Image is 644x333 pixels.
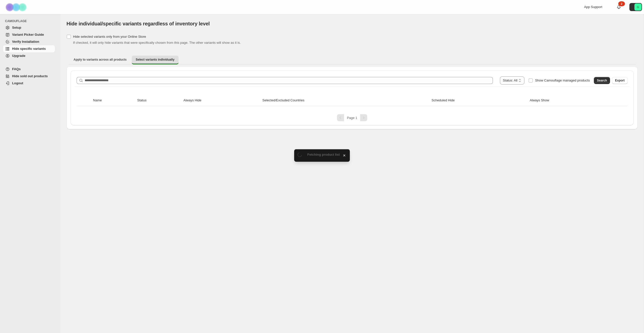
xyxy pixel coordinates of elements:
span: Search [597,78,607,82]
span: Setup [12,26,21,29]
th: Scheduled Hide [430,95,528,106]
span: Hide individual/specific variants regardless of inventory level [66,21,210,26]
span: Upgrade [12,54,25,58]
a: Upgrade [3,52,55,59]
span: CAMOUFLAGE [5,19,57,23]
span: Logout [12,81,23,85]
span: If checked, it will only hide variants that were specifically chosen from this page. The other va... [73,41,241,45]
span: Variant Picker Guide [12,33,44,36]
button: Apply to variants across all products [70,56,131,64]
span: Show Camouflage managed products [535,78,590,82]
button: Search [594,77,610,84]
button: Avatar with initials G [629,3,642,11]
span: Apply to variants across all products [74,58,127,62]
span: Hide sold out products [12,74,48,78]
a: Hide specific variants [3,45,55,52]
a: Verify Installation [3,38,55,45]
span: Fetching product list [307,153,340,156]
th: Name [92,95,136,106]
th: Always Hide [182,95,261,106]
span: Verify Installation [12,40,39,44]
img: Camouflage [4,0,29,14]
text: G [637,6,639,9]
a: Hide sold out products [3,73,55,80]
span: Select variants individually [136,58,175,62]
th: Status [136,95,182,106]
th: Always Show [528,95,613,106]
th: Selected/Excluded Countries [261,95,430,106]
span: FAQs [12,67,21,71]
button: Select variants individually [132,56,179,64]
a: 2 [616,5,621,10]
span: App Support [584,5,602,9]
span: Export [615,78,625,82]
button: Export [612,77,628,84]
span: Page 1 [347,116,357,120]
a: FAQs [3,66,55,73]
nav: Pagination [75,114,630,121]
span: Hide specific variants [12,47,46,51]
a: Setup [3,24,55,31]
a: Variant Picker Guide [3,31,55,38]
div: Select variants individually [66,66,638,129]
span: Hide selected variants only from your Online Store [73,35,146,38]
a: Logout [3,80,55,87]
div: 2 [618,1,625,6]
span: Avatar with initials G [634,4,641,11]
